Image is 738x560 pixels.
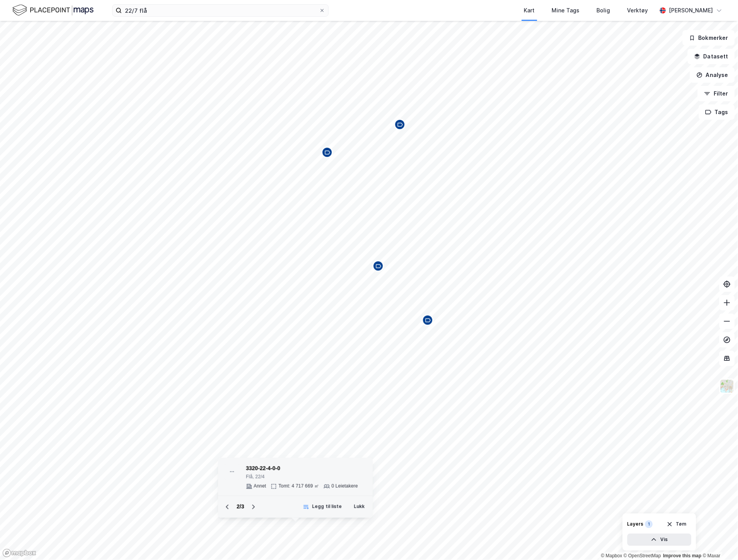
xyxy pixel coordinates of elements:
[246,474,358,480] div: Flå, 22/4
[122,5,319,16] input: Søk på adresse, matrikkel, gårdeiere, leietakere eller personer
[349,501,370,513] button: Lukk
[601,553,622,559] a: Mapbox
[298,501,347,513] button: Legg til liste
[2,549,36,558] a: Mapbox homepage
[683,30,735,46] button: Bokmerker
[645,521,653,528] div: 1
[698,86,735,101] button: Filter
[394,119,406,130] div: Map marker
[422,314,434,326] div: Map marker
[524,6,535,15] div: Kart
[627,534,692,546] button: Vis
[254,483,266,490] div: Annet
[699,523,738,560] iframe: Chat Widget
[331,483,358,490] div: 0 Leietakere
[321,147,333,158] div: Map marker
[688,49,735,64] button: Datasett
[12,3,94,17] img: logo.f888ab2527a4732fd821a326f86c7f29.svg
[669,6,713,15] div: [PERSON_NAME]
[627,6,648,15] div: Verktøy
[237,502,244,512] div: 2 / 3
[372,260,384,272] div: Map marker
[720,379,735,394] img: Z
[597,6,610,15] div: Bolig
[699,104,735,120] button: Tags
[246,464,358,473] div: 3320-22-4-0-0
[663,553,702,559] a: Improve this map
[624,553,661,559] a: OpenStreetMap
[690,67,735,83] button: Analyse
[278,483,319,490] div: Tomt: 4 717 669 ㎡
[552,6,580,15] div: Mine Tags
[662,518,692,531] button: Tøm
[627,521,644,528] div: Layers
